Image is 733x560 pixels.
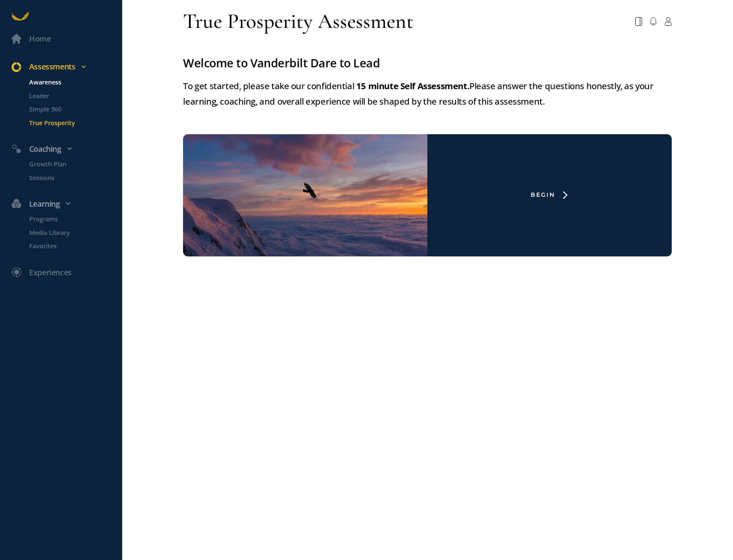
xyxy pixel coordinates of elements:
p: Sessions [29,172,120,182]
a: Programs [18,214,122,224]
div: Home [29,33,51,45]
strong: 15 minute Self Assessment. [356,80,469,92]
a: Favorites [18,241,122,251]
a: Begin [177,134,678,256]
p: Programs [29,214,120,224]
div: True Prosperity Assessment [183,8,414,35]
div: Begin [531,191,556,199]
a: Leader [18,90,122,100]
p: True Prosperity [29,117,120,127]
div: Experiences [29,266,72,279]
a: Simple 360 [18,104,122,114]
a: Sessions [18,172,122,182]
img: freePlanWithoutSurvey.png [183,134,427,256]
p: Leader [29,90,120,100]
div: To get started, please take our confidential Please answer the questions honestly, as your learni... [183,78,672,109]
div: Assessments [6,60,126,73]
p: Simple 360 [29,104,120,114]
a: True Prosperity [18,117,122,127]
div: Learning [6,198,126,210]
a: Growth Plan [18,159,122,169]
a: Awareness [18,77,122,87]
p: Awareness [29,77,120,87]
p: Growth Plan [29,159,120,169]
p: Favorites [29,241,120,251]
div: Coaching [6,143,126,155]
p: Media Library [29,228,120,238]
a: Media Library [18,228,122,238]
div: Welcome to Vanderbilt Dare to Lead [183,54,672,72]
